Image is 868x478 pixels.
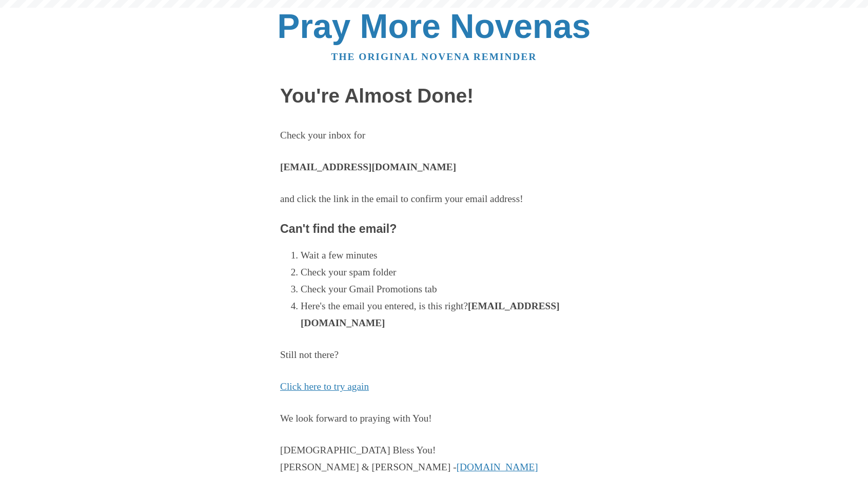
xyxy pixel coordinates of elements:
a: Pray More Novenas [278,7,591,45]
a: The original novena reminder [331,51,537,62]
h1: You're Almost Done! [280,85,588,107]
strong: [EMAIL_ADDRESS][DOMAIN_NAME] [301,301,560,328]
li: Check your Gmail Promotions tab [301,281,588,298]
p: Still not there? [280,347,588,364]
strong: [EMAIL_ADDRESS][DOMAIN_NAME] [280,162,456,172]
li: Here's the email you entered, is this right? [301,298,588,332]
p: and click the link in the email to confirm your email address! [280,191,588,208]
a: Click here to try again [280,381,369,392]
a: [DOMAIN_NAME] [457,462,538,472]
h3: Can't find the email? [280,223,588,236]
li: Wait a few minutes [301,247,588,264]
p: [DEMOGRAPHIC_DATA] Bless You! [PERSON_NAME] & [PERSON_NAME] - [280,442,588,476]
p: Check your inbox for [280,127,588,144]
p: We look forward to praying with You! [280,410,588,427]
li: Check your spam folder [301,264,588,281]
